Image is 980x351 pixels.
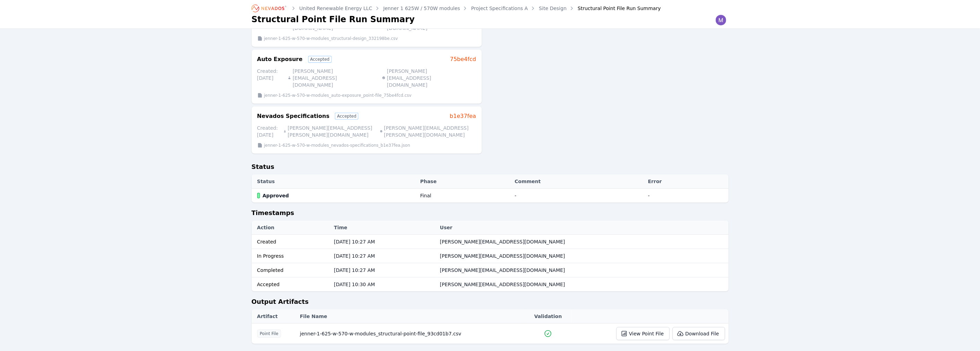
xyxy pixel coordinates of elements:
div: Completed [544,329,552,338]
td: [PERSON_NAME][EMAIL_ADDRESS][DOMAIN_NAME] [436,277,728,292]
h2: Status [252,162,729,174]
td: [DATE] 10:27 AM [331,263,437,277]
th: Status [252,174,417,189]
p: [PERSON_NAME][EMAIL_ADDRESS][PERSON_NAME][DOMAIN_NAME] [380,125,471,138]
a: Project Specifications A [471,5,528,12]
p: jenner-1-625-w-570-w-modules_auto-exposure_point-file_75be4fcd.csv [264,93,412,98]
th: Time [331,221,437,235]
h3: Auto Exposure [257,55,303,63]
div: Completed [257,267,327,274]
p: [PERSON_NAME][EMAIL_ADDRESS][DOMAIN_NAME] [288,68,376,88]
a: 75be4fcd [450,55,476,63]
p: jenner-1-625-w-570-w-modules_structural-design_332198be.csv [264,36,398,41]
th: Error [645,174,729,189]
nav: Breadcrumb [252,3,661,14]
td: [PERSON_NAME][EMAIL_ADDRESS][DOMAIN_NAME] [436,263,728,277]
th: File Name [296,309,524,324]
th: Phase [417,174,511,189]
th: Action [252,221,331,235]
p: Created: [DATE] [257,125,278,138]
h1: Structural Point File Run Summary [252,14,415,25]
p: [PERSON_NAME][EMAIL_ADDRESS][PERSON_NAME][DOMAIN_NAME] [284,125,374,138]
div: Accepted [257,281,327,288]
a: Jenner 1 625W / 570W modules [383,5,460,12]
td: - [645,189,729,203]
h2: Timestamps [252,208,729,221]
a: b1e37fea [450,112,476,120]
td: [DATE] 10:30 AM [331,277,437,292]
div: Accepted [335,113,358,120]
div: Accepted [308,56,332,63]
th: Comment [511,174,645,189]
p: [PERSON_NAME][EMAIL_ADDRESS][DOMAIN_NAME] [382,68,471,88]
td: - [511,189,645,203]
h3: Nevados Specifications [257,112,330,120]
div: Created [257,238,327,245]
span: jenner-1-625-w-570-w-modules_structural-point-file_93cd01b7.csv [300,331,461,336]
button: Download File [673,327,725,340]
div: In Progress [257,252,327,259]
a: Site Design [539,5,567,12]
th: Artifact [252,309,297,324]
th: User [436,221,728,235]
p: jenner-1-625-w-570-w-modules_nevados-specifications_b1e37fea.json [264,143,410,148]
p: Created: [DATE] [257,68,282,88]
a: United Renewable Energy LLC [300,5,372,12]
th: Validation [525,309,572,324]
td: [PERSON_NAME][EMAIL_ADDRESS][DOMAIN_NAME] [436,249,728,263]
td: [DATE] 10:27 AM [331,235,437,249]
div: Structural Point File Run Summary [568,5,661,12]
td: [DATE] 10:27 AM [331,249,437,263]
span: Point File [257,329,281,338]
button: View Point File [616,327,670,340]
img: Madeline Koldos [716,15,727,26]
td: [PERSON_NAME][EMAIL_ADDRESS][DOMAIN_NAME] [436,235,728,249]
span: Approved [263,192,289,199]
div: Final [420,192,431,199]
h2: Output Artifacts [252,297,729,309]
